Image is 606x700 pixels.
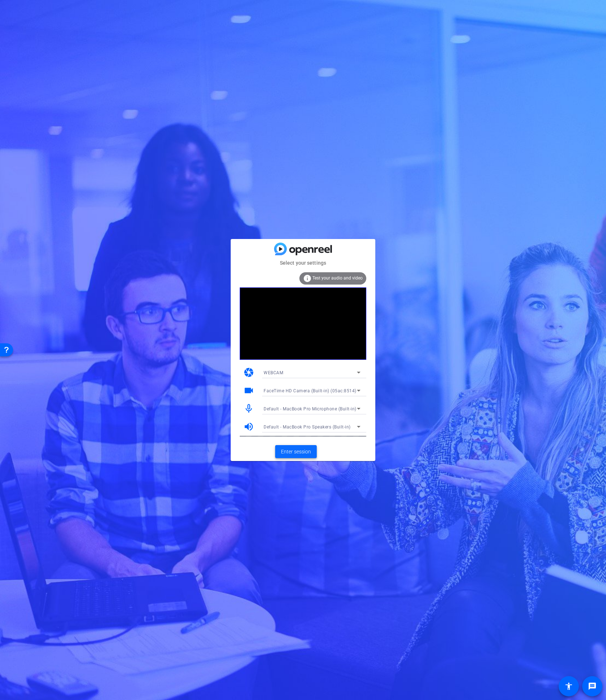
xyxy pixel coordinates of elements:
mat-icon: camera [243,367,254,378]
span: Default - MacBook Pro Speakers (Built-in) [264,424,351,430]
mat-icon: volume_up [243,421,254,432]
span: WEBCAM [264,370,283,375]
span: Default - MacBook Pro Microphone (Built-in) [264,406,357,411]
mat-icon: mic_none [243,403,254,414]
mat-icon: accessibility [564,682,573,691]
span: FaceTime HD Camera (Built-in) (05ac:8514) [264,388,357,393]
mat-card-subtitle: Select your settings [231,259,375,267]
button: Enter session [275,445,317,458]
mat-icon: info [303,274,312,283]
span: Test your audio and video [312,276,363,281]
span: Enter session [281,448,311,456]
mat-icon: videocam [243,385,254,396]
mat-icon: message [588,682,597,691]
img: blue-gradient.svg [274,243,332,255]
